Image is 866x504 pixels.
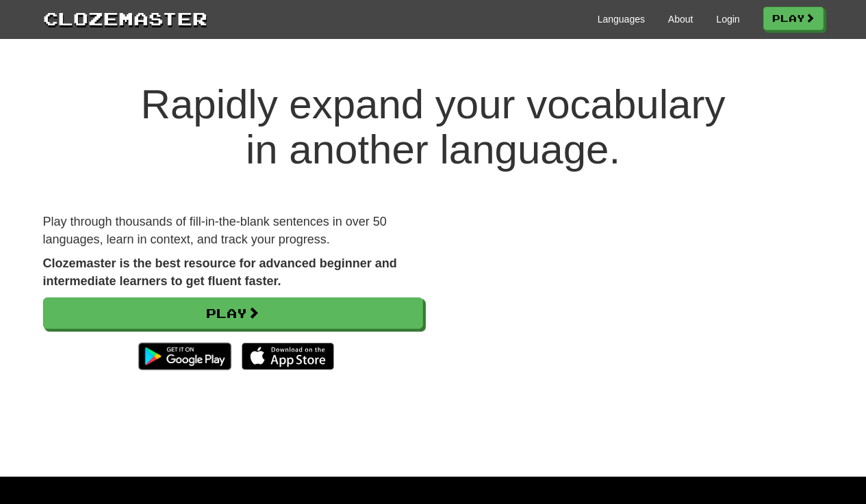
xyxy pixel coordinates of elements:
[43,5,207,31] a: Clozemaster
[763,7,824,30] a: Play
[668,12,693,26] a: About
[43,297,423,329] a: Play
[598,12,645,26] a: Languages
[242,343,334,370] img: Download_on_the_App_Store_Badge_US-UK_135x40-25178aeef6eb6b83b96f5f2d004eda3bffbb37122de64afbaef7...
[131,336,238,377] img: Get it on Google Play
[716,12,739,26] a: Login
[43,213,423,248] p: Play through thousands of fill-in-the-blank sentences in over 50 languages, learn in context, and...
[43,256,397,288] strong: Clozemaster is the best resource for advanced beginner and intermediate learners to get fluent fa...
